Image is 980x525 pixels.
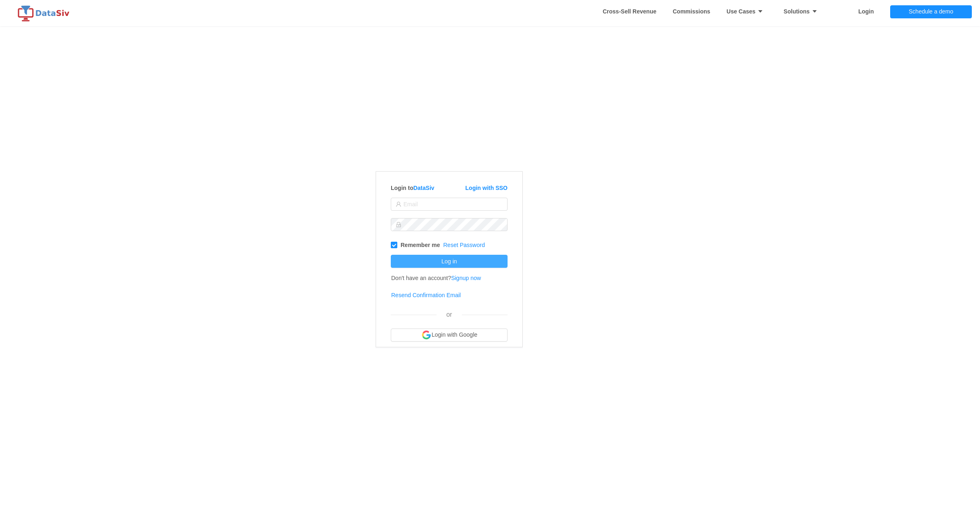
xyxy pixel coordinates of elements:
[391,329,508,342] button: Login with Google
[726,8,767,15] strong: Use Cases
[391,292,461,298] a: Resend Confirmation Email
[810,9,817,14] i: icon: caret-down
[391,185,434,191] strong: Login to
[446,311,452,318] span: or
[413,185,434,191] a: DataSiv
[451,275,481,281] a: Signup now
[391,269,481,287] td: Don't have an account?
[396,222,401,227] i: icon: lock
[391,255,508,268] button: Log in
[465,185,508,191] a: Login with SSO
[890,5,972,18] button: Schedule a demo
[755,9,763,14] i: icon: caret-down
[784,8,822,15] strong: Solutions
[391,198,508,211] input: Email
[443,242,485,248] a: Reset Password
[401,242,440,248] strong: Remember me
[16,5,73,22] img: logo
[396,201,401,207] i: icon: user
